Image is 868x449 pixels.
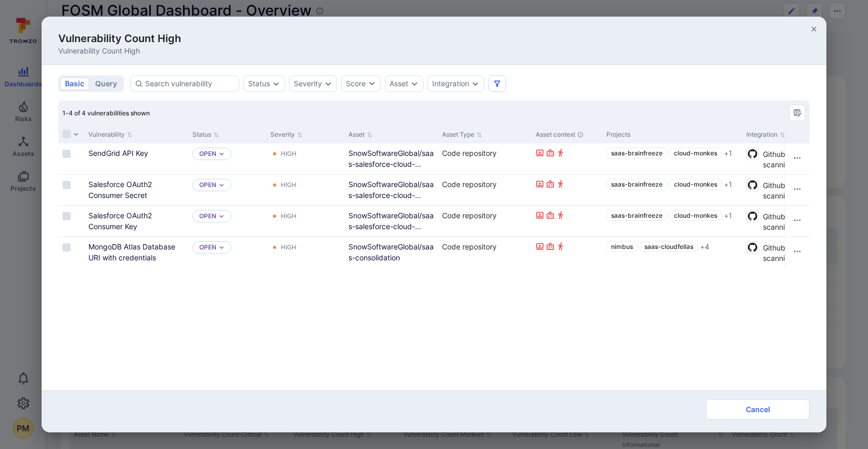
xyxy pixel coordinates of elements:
a: saas-brainfreeze [606,179,667,190]
a: MongoDB Atlas Database URI with credentials [88,242,175,262]
div: Cell for Status [188,143,266,174]
span: Select row [62,150,71,158]
a: cloud-monkes [669,210,722,221]
button: Open [199,243,216,252]
input: Search vulnerability [145,78,235,89]
div: Cell for Severity [266,143,344,174]
a: cloud-monkes [669,179,722,190]
button: basic [60,77,89,90]
span: Select row [62,181,71,189]
button: Sort by Status [192,130,219,139]
button: Manage columns [789,104,806,121]
p: Open [199,212,216,220]
div: Cell for Asset Type [438,237,532,268]
button: Expand dropdown [324,80,332,88]
a: Salesforce OAuth2 Consumer Key [88,211,152,231]
button: Sort by Asset Type [442,130,482,139]
button: Open [199,181,216,189]
div: Cell for Integration [742,175,820,205]
span: Select row [62,212,71,220]
span: + 1 [724,179,732,190]
div: Cell for Integration [742,143,820,174]
span: Vulnerability Count High [58,46,181,56]
span: Select all rows [62,130,71,138]
div: Code repository [442,179,527,190]
button: Open [199,150,216,158]
span: 1-4 of 4 vulnerabilities shown [62,109,150,117]
div: Cell for Projects [602,175,742,205]
span: cloud-monkes [674,212,717,219]
span: Github secret scanning [763,148,816,170]
div: Cell for Asset context [532,143,602,174]
button: Row actions menu [789,243,806,260]
div: High [281,181,296,189]
div: Cell for Vulnerability [84,206,188,236]
div: Cell for Status [188,175,266,205]
button: Asset [390,80,408,88]
a: SnowSoftwareGlobal/saas-salesforce-cloud-native-data-connector [348,180,434,210]
a: SnowSoftwareGlobal/saas-consolidation [348,242,434,262]
div: Code repository [442,148,527,159]
span: Select row [62,243,71,252]
div: Cell for Integration [742,237,820,268]
div: Cell for Asset Type [438,206,532,236]
div: Cell for Projects [602,206,742,236]
button: Row actions menu [789,212,806,229]
button: Sort by Asset [348,130,372,139]
button: Expand dropdown [218,182,225,188]
a: nimbus [606,241,638,252]
div: Asset context [536,130,598,139]
div: Cell for Asset context [532,206,602,236]
a: SendGrid API Key [88,149,148,157]
div: Cell for selection [58,143,84,174]
div: Cell for [785,237,810,268]
button: Row actions menu [789,181,806,197]
span: saas-brainfreeze [611,180,663,188]
button: Sort by Integration [746,130,785,139]
div: Cell for Asset context [532,175,602,205]
button: Expand dropdown [410,80,419,88]
button: query [90,77,122,90]
button: Expand dropdown [272,80,280,88]
div: Cell for Severity [266,206,344,236]
div: Cell for Projects [602,237,742,268]
button: Sort by Vulnerability [88,130,133,139]
div: Cell for Severity [266,175,344,205]
button: Cancel [706,399,810,420]
div: Cell for Vulnerability [84,237,188,268]
span: Github secret scanning [763,241,816,263]
span: cloud-monkes [674,149,717,157]
div: Cell for Asset Type [438,175,532,205]
div: Severity [294,80,322,88]
div: Cell for selection [58,175,84,205]
div: Cell for [785,206,810,236]
div: Cell for Vulnerability [84,175,188,205]
div: High [281,212,296,220]
div: Projects [606,130,738,139]
div: Cell for Asset [344,237,438,268]
button: Expand dropdown [218,244,225,250]
span: + 1 [724,210,732,221]
div: Cell for Severity [266,237,344,268]
div: Cell for Status [188,206,266,236]
div: Cell for [785,143,810,174]
button: Integration [432,80,469,88]
button: Expand dropdown [471,80,480,88]
span: Vulnerability Count High [58,31,181,46]
button: Score [341,75,381,92]
div: Cell for Asset [344,175,438,205]
a: SnowSoftwareGlobal/saas-salesforce-cloud-native-data-connector [348,149,434,179]
button: Filters [488,75,506,92]
div: Cell for Asset [344,143,438,174]
span: saas-brainfreeze [611,212,663,219]
div: High [281,150,296,158]
div: Cell for Vulnerability [84,143,188,174]
span: Github secret scanning [763,179,816,201]
div: Score [346,78,366,89]
span: Github secret scanning [763,210,816,232]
